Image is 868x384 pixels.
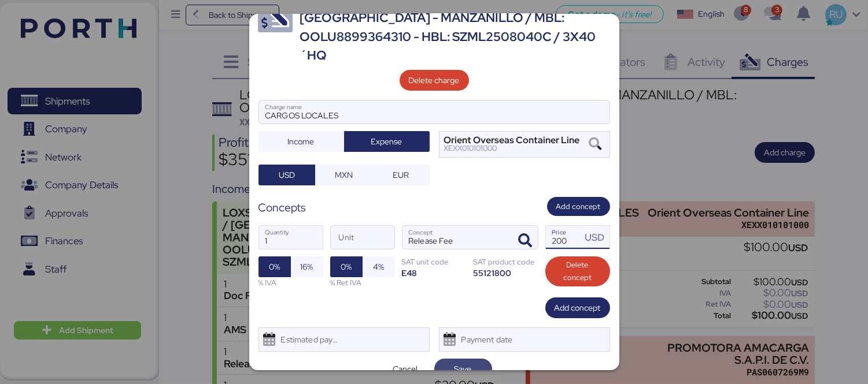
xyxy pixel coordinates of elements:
[279,168,295,182] span: USD
[258,131,344,152] button: Income
[545,297,610,318] button: Add concept
[400,70,469,91] button: Delete charge
[341,260,352,274] span: 0%
[363,256,395,277] button: 4%
[556,200,601,213] span: Add concept
[258,256,291,277] button: 0%
[402,226,510,249] input: Concept
[371,135,402,148] span: Expense
[474,267,538,278] div: 55121800
[376,359,434,379] button: Cancel
[259,100,610,124] input: Charge name
[409,73,460,87] span: Delete charge
[372,165,430,185] button: EUR
[331,226,394,249] input: Unit
[455,362,472,376] span: Save
[259,226,323,249] input: Quantity
[545,256,610,286] button: Delete concept
[315,165,372,185] button: MXN
[434,359,492,379] button: Save
[330,256,363,277] button: 0%
[402,267,467,278] div: E48
[344,131,430,152] button: Expense
[291,256,323,277] button: 16%
[444,136,580,144] div: Orient Overseas Container Line
[474,256,538,267] div: SAT product code
[555,301,601,315] span: Add concept
[330,277,395,288] div: % Ret IVA
[555,259,601,284] span: Delete concept
[335,168,353,182] span: MXN
[393,362,418,376] span: Cancel
[258,277,323,288] div: % IVA
[269,260,280,274] span: 0%
[444,144,580,152] div: XEXX010101000
[258,199,306,216] div: Concepts
[547,197,610,216] button: Add concept
[585,230,609,245] div: USD
[301,260,313,274] span: 16%
[373,260,384,274] span: 4%
[514,229,538,253] button: ConceptConcept
[288,135,315,148] span: Income
[402,256,467,267] div: SAT unit code
[258,165,316,185] button: USD
[546,226,582,249] input: Price
[393,168,409,182] span: EUR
